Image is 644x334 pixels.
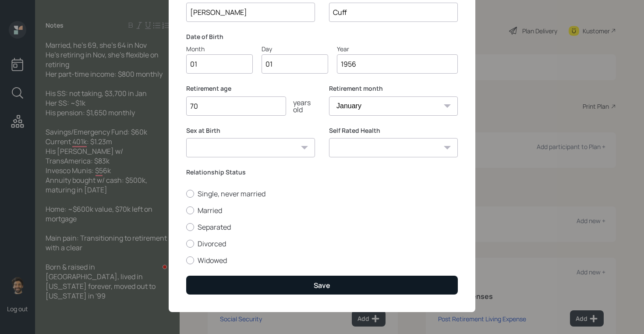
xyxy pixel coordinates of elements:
input: Month [186,54,253,74]
div: Year [337,44,458,53]
input: Day [262,54,328,74]
label: Divorced [186,239,458,249]
label: Retirement age [186,84,315,93]
label: Self Rated Health [329,126,458,135]
button: Save [186,276,458,295]
div: years old [286,99,315,113]
label: Single, never married [186,189,458,199]
div: Save [314,281,330,290]
label: Relationship Status [186,168,458,177]
label: Widowed [186,256,458,265]
label: Sex at Birth [186,126,315,135]
label: Retirement month [329,84,458,93]
label: Married [186,206,458,215]
input: Year [337,54,458,74]
label: Date of Birth [186,32,458,41]
div: Month [186,44,253,53]
label: Separated [186,222,458,232]
div: Day [262,44,328,53]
